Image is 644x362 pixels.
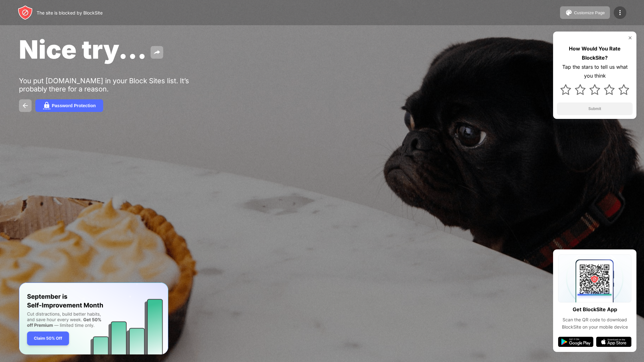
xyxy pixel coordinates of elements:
[35,99,103,112] button: Password Protection
[557,102,633,115] button: Submit
[37,10,103,15] div: The site is blocked by BlockSite
[560,6,610,19] button: Customize Page
[573,305,617,314] div: Get BlockSite App
[557,44,633,62] div: How Would You Rate BlockSite?
[589,84,600,95] img: star.svg
[19,77,214,93] div: You put [DOMAIN_NAME] in your Block Sites list. It’s probably there for a reason.
[574,10,605,15] div: Customize Page
[43,102,51,109] img: password.svg
[575,84,586,95] img: star.svg
[558,254,631,302] img: qrcode.svg
[616,9,624,16] img: menu-icon.svg
[596,337,631,347] img: app-store.svg
[628,35,633,40] img: rate-us-close.svg
[565,9,573,16] img: pallet.svg
[558,316,631,330] div: Scan the QR code to download BlockSite on your mobile device
[19,34,147,65] span: Nice try...
[153,49,161,56] img: share.svg
[52,103,96,108] div: Password Protection
[18,5,33,20] img: header-logo.svg
[604,84,615,95] img: star.svg
[557,62,633,81] div: Tap the stars to tell us what you think
[558,337,593,347] img: google-play.svg
[618,84,629,95] img: star.svg
[19,283,168,355] iframe: Banner
[21,102,29,109] img: back.svg
[560,84,571,95] img: star.svg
